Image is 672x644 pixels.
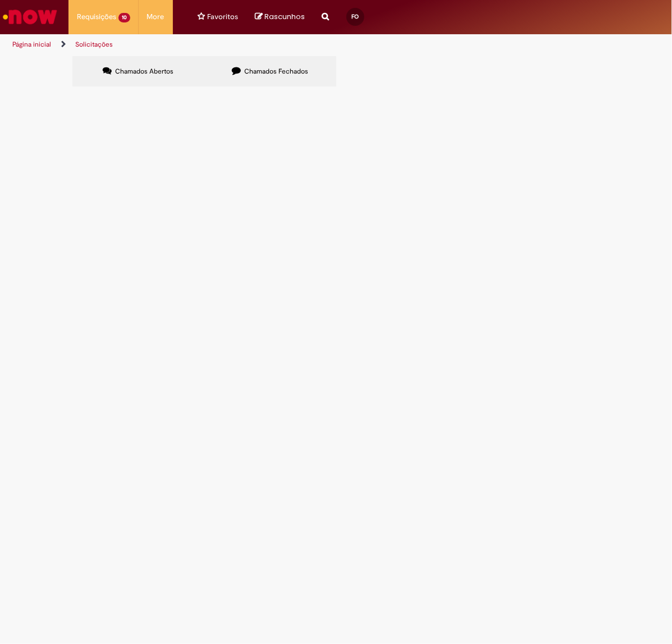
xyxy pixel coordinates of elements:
ul: Trilhas de página [8,34,383,55]
span: 10 [118,13,130,22]
a: Página inicial [12,40,51,49]
span: Chamados Fechados [244,67,308,76]
a: Solicitações [75,40,113,49]
span: More [147,11,164,22]
img: ServiceNow [1,6,59,28]
span: FO [351,13,359,20]
span: Rascunhos [265,11,305,22]
span: Favoritos [208,11,239,22]
span: Requisições [77,11,116,22]
span: Chamados Abertos [115,67,173,76]
a: No momento, sua lista de rascunhos tem 0 Itens [255,11,305,22]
